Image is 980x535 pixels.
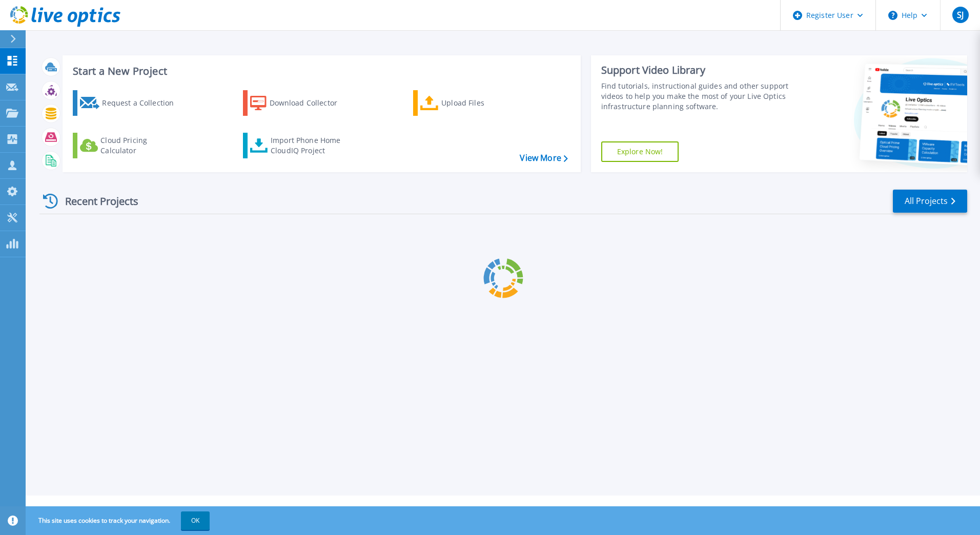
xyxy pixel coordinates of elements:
div: Find tutorials, instructional guides and other support videos to help you make the most of your L... [601,81,793,112]
a: All Projects [893,190,967,213]
a: Cloud Pricing Calculator [73,133,187,158]
a: Request a Collection [73,90,187,116]
a: Upload Files [413,90,527,116]
span: SJ [957,11,964,19]
span: This site uses cookies to track your navigation. [28,511,210,530]
div: Import Phone Home CloudIQ Project [271,135,351,156]
div: Request a Collection [102,93,184,113]
div: Recent Projects [39,189,152,214]
div: Support Video Library [601,64,793,77]
a: Explore Now! [601,141,679,162]
a: Download Collector [243,90,357,116]
h3: Start a New Project [73,66,567,77]
a: View More [520,153,567,163]
div: Cloud Pricing Calculator [100,135,182,156]
div: Upload Files [441,93,523,113]
div: Download Collector [270,93,352,113]
button: OK [181,511,210,530]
